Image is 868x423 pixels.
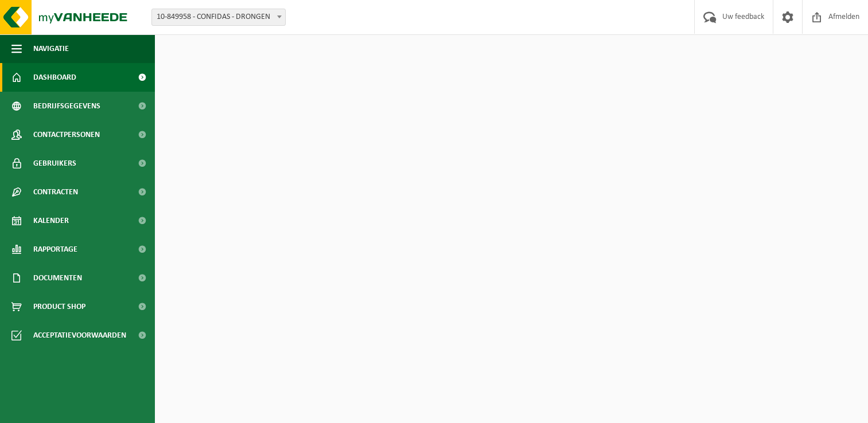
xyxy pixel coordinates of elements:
span: 10-849958 - CONFIDAS - DRONGEN [152,9,285,25]
span: Gebruikers [33,149,76,178]
span: 10-849958 - CONFIDAS - DRONGEN [151,9,286,26]
span: Kalender [33,206,69,235]
span: Navigatie [33,34,69,63]
span: Acceptatievoorwaarden [33,321,126,350]
span: Bedrijfsgegevens [33,92,100,120]
span: Contracten [33,178,78,206]
span: Product Shop [33,292,85,321]
span: Contactpersonen [33,120,100,149]
span: Rapportage [33,235,77,264]
span: Dashboard [33,63,76,92]
span: Documenten [33,264,82,292]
